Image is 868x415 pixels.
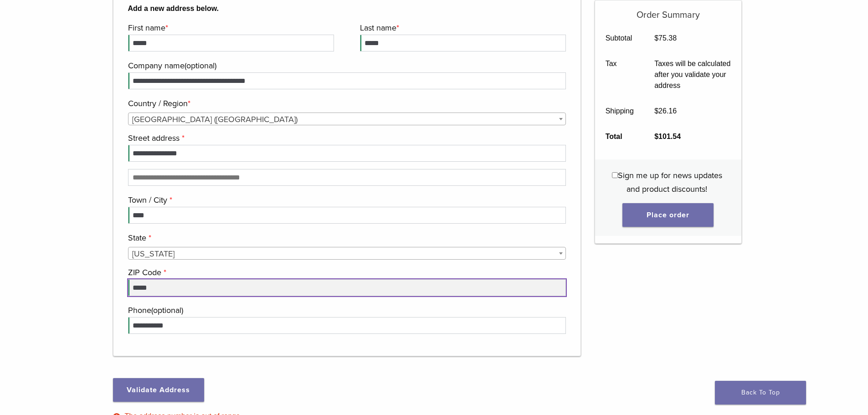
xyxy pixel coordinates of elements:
[654,34,677,42] bdi: 75.38
[595,51,644,98] th: Tax
[128,193,564,207] label: Town / City
[654,107,677,115] bdi: 26.16
[151,305,183,315] span: (optional)
[618,170,722,194] span: Sign me up for news updates and product discounts!
[654,107,658,115] span: $
[654,34,658,42] span: $
[128,131,564,145] label: Street address
[128,266,564,279] label: ZIP Code
[128,113,566,125] span: Country / Region
[654,133,681,140] bdi: 101.54
[128,21,332,35] label: First name
[644,51,741,98] td: Taxes will be calculated after you validate your address
[128,231,564,245] label: State
[128,113,566,126] span: United States (US)
[595,0,741,20] h5: Order Summary
[595,124,644,149] th: Total
[128,3,566,14] b: Add a new address below.
[113,378,204,402] button: Validate Address
[715,381,806,405] a: Back To Top
[622,203,714,227] button: Place order
[612,172,618,178] input: Sign me up for news updates and product discounts!
[595,26,644,51] th: Subtotal
[595,98,644,124] th: Shipping
[360,21,564,35] label: Last name
[128,303,564,317] label: Phone
[128,247,566,260] span: Georgia
[185,61,216,71] span: (optional)
[654,133,658,140] span: $
[128,247,566,260] span: State
[128,97,564,110] label: Country / Region
[128,59,564,72] label: Company name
